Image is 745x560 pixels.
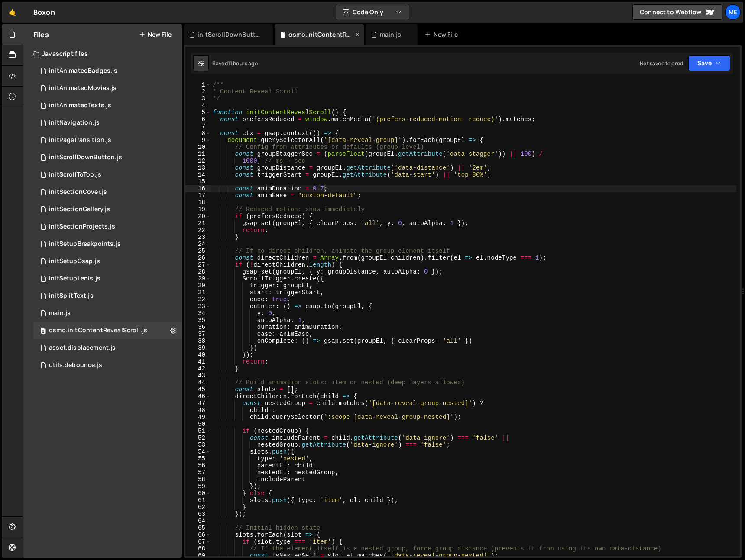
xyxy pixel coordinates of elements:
div: 16666/45498.js [33,218,182,235]
div: 16666/45475.js [33,287,182,305]
div: initAnimatedBadges.js [49,67,117,75]
div: initSetupGsap.js [49,257,100,265]
div: initSectionProjects.js [49,223,115,231]
div: 16666/45460.js [33,270,182,287]
a: 🤙 [2,2,23,23]
div: 35 [185,317,211,324]
div: 24 [185,241,211,248]
div: 66 [185,531,211,538]
div: initSectionGallery.js [49,206,110,213]
div: Not saved to prod [640,60,683,67]
div: 17 [185,192,211,199]
div: 54 [185,448,211,455]
div: 45 [185,386,211,393]
div: 34 [185,310,211,317]
div: 16666/45464.js [33,80,182,97]
div: 4 [185,102,211,109]
div: 16666/45471.js [33,357,182,374]
div: 56 [185,462,211,469]
div: 16666/45459.js [33,235,182,253]
div: 31 [185,289,211,296]
div: 27 [185,261,211,268]
div: 8 [185,130,211,137]
div: 7 [185,123,211,130]
div: main.js [49,309,71,317]
div: 16666/45469.js [33,339,182,357]
div: 16 [185,185,211,192]
div: 46 [185,393,211,400]
div: 30 [185,282,211,289]
div: 15 [185,178,211,185]
button: Code Only [336,4,409,20]
div: 65 [185,525,211,531]
div: 48 [185,407,211,414]
div: 44 [185,379,211,386]
div: 16666/45461.js [33,166,182,183]
div: initAnimatedMovies.js [49,84,117,92]
div: 55 [185,455,211,462]
div: initScrollDownButton.js [198,30,262,39]
div: 52 [185,434,211,441]
div: 21 [185,220,211,227]
div: 50 [185,421,211,428]
div: 16666/45463.js [33,114,182,132]
div: 13 [185,164,211,171]
div: 47 [185,400,211,407]
div: initSetupBreakpoints.js [49,240,121,248]
div: 16666/45458.js [33,253,182,270]
div: 29 [185,275,211,282]
div: 68 [185,545,211,552]
div: 62 [185,504,211,511]
a: Me [725,4,741,20]
div: 63 [185,511,211,518]
div: initPageTransition.js [49,136,111,144]
div: 19 [185,206,211,213]
div: main.js [380,30,402,39]
div: osmo.initContentRevealScroll.js [288,30,353,39]
div: 1 [185,81,211,88]
div: 3 [185,95,211,102]
button: Save [688,55,730,71]
div: 16666/45509.js [33,322,182,339]
div: 42 [185,365,211,372]
div: 37 [185,331,211,338]
div: initSetupLenis.js [49,275,100,283]
div: 25 [185,248,211,254]
div: 16666/45462.js [33,132,182,149]
h2: Files [33,30,49,39]
div: 39 [185,344,211,351]
div: 16666/45474.js [33,201,182,218]
div: 23 [185,234,211,241]
button: New File [139,31,172,38]
div: 57 [185,469,211,476]
div: 12 [185,158,211,164]
span: 0 [41,328,46,335]
div: initScrollToTop.js [49,171,101,179]
div: 33 [185,303,211,310]
div: 67 [185,538,211,545]
div: 69 [185,552,211,559]
div: utils.debounce.js [49,361,102,369]
div: 5 [185,109,211,116]
div: 43 [185,372,211,379]
div: 22 [185,227,211,234]
div: 53 [185,441,211,448]
div: 6 [185,116,211,123]
div: Javascript files [23,45,182,62]
div: 58 [185,476,211,483]
div: 41 [185,358,211,365]
div: initAnimatedTexts.js [49,102,111,109]
div: 18 [185,199,211,206]
div: 16666/45468.js [33,183,182,201]
div: 26 [185,254,211,261]
a: Connect to Webflow [632,4,722,20]
div: asset.displacement.js [49,344,116,352]
div: 51 [185,428,211,434]
div: 9 [185,137,211,144]
div: 20 [185,213,211,220]
div: initSectionCover.js [49,188,107,196]
div: 38 [185,338,211,344]
div: initScrollDownButton.js [49,154,122,161]
div: 16666/45457.js [33,305,182,322]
